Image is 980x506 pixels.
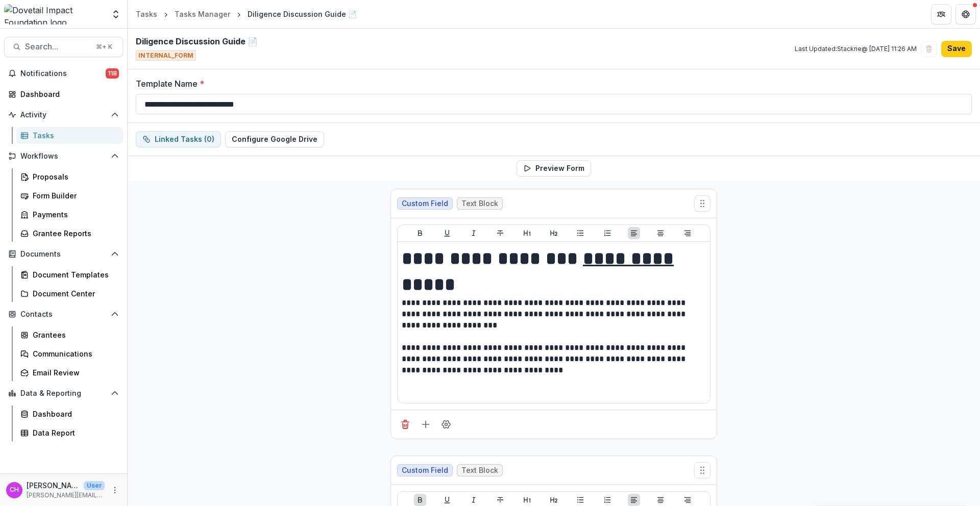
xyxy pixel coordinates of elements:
button: Preview Form [517,160,591,176]
button: Partners [931,4,951,24]
button: Align Right [681,227,694,239]
span: Contacts [20,310,107,319]
span: Data & Reporting [20,389,107,398]
button: Field Settings [438,416,454,433]
button: Search... [4,37,123,57]
label: Template Name [136,78,966,90]
button: Delete field [397,416,413,433]
div: ⌘ + K [94,41,114,53]
a: Form Builder [16,187,123,204]
p: [PERSON_NAME] [PERSON_NAME] [27,480,80,491]
div: Tasks [136,9,157,19]
div: Tasks Manager [175,9,230,19]
button: Get Help [955,4,976,24]
a: Data Report [16,424,123,441]
button: Move field [694,195,710,212]
button: Open entity switcher [109,4,123,24]
div: Dashboard [33,409,115,419]
a: Tasks [16,127,123,144]
button: Underline [441,494,453,506]
button: Open Activity [4,107,123,123]
span: Search... [25,42,90,52]
button: Open Data & Reporting [4,385,123,401]
div: Data Report [33,427,115,438]
button: Ordered List [601,227,614,239]
button: Open Workflows [4,148,123,164]
button: Move field [694,462,710,478]
button: Strike [494,227,506,239]
button: Italicize [468,227,480,239]
span: Text Block [461,199,498,208]
button: Bold [414,227,426,239]
div: Document Center [33,288,115,299]
button: dependent-tasks [136,131,221,147]
a: Payments [16,206,123,223]
button: Heading 1 [521,227,533,239]
h2: Diligence Discussion Guide 📄 [136,37,258,46]
span: Text Block [461,466,498,475]
div: Grantee Reports [33,228,115,239]
button: Bold [414,494,426,506]
button: Ordered List [601,494,614,506]
div: Proposals [33,171,115,182]
button: configure-google-drive [225,131,324,147]
div: Courtney Eker Hardy [10,487,19,493]
a: Proposals [16,168,123,185]
button: Bullet List [574,227,586,239]
div: Dashboard [20,89,115,99]
button: Underline [441,227,453,239]
button: Align Left [628,494,640,506]
img: Dovetail Impact Foundation logo [4,4,105,24]
span: Documents [20,250,107,259]
span: Custom Field [402,466,448,475]
span: Activity [20,111,107,119]
button: Open Documents [4,246,123,262]
div: Document Templates [33,269,115,280]
span: INTERNAL_FORM [136,50,196,61]
div: Form Builder [33,190,115,201]
button: Heading 2 [548,494,560,506]
button: Bullet List [574,494,586,506]
span: 118 [106,68,119,79]
button: Notifications118 [4,65,123,82]
div: Diligence Discussion Guide 📄 [248,9,357,19]
button: Heading 1 [521,494,533,506]
button: Open Contacts [4,306,123,322]
nav: breadcrumb [132,7,361,21]
div: Communications [33,348,115,359]
a: Document Center [16,285,123,302]
a: Tasks Manager [170,7,234,21]
span: Workflows [20,152,107,161]
button: More [109,484,121,496]
a: Dashboard [16,406,123,422]
button: Delete template [921,41,937,57]
p: User [84,481,105,490]
button: Align Center [654,227,667,239]
button: Align Left [628,227,640,239]
a: Email Review [16,364,123,381]
a: Document Templates [16,266,123,283]
div: Tasks [33,130,115,141]
a: Communications [16,345,123,362]
button: Add field [418,416,434,433]
button: Strike [494,494,506,506]
p: Last Updated: Stackrie @ [DATE] 11:26 AM [795,44,917,54]
a: Grantee Reports [16,225,123,242]
button: Heading 2 [548,227,560,239]
a: Grantees [16,326,123,343]
button: Save [941,41,972,57]
span: Custom Field [402,199,448,208]
span: Notifications [20,69,106,78]
p: [PERSON_NAME][EMAIL_ADDRESS][DOMAIN_NAME] [27,491,105,500]
div: Email Review [33,367,115,378]
button: Align Right [681,494,694,506]
div: Grantees [33,330,115,340]
button: Italicize [468,494,480,506]
div: Payments [33,209,115,220]
a: Dashboard [4,86,123,103]
a: Tasks [132,7,161,21]
button: Align Center [654,494,667,506]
